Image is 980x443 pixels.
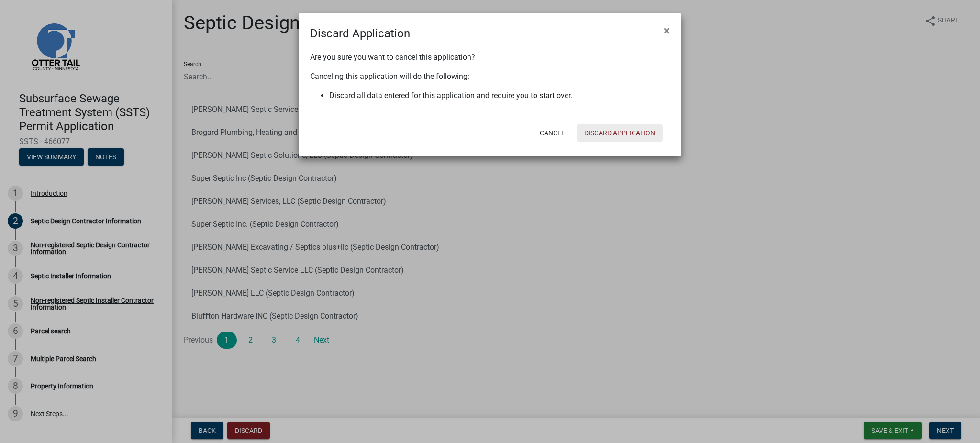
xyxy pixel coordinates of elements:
button: Discard Application [577,124,663,142]
p: Canceling this application will do the following: [310,71,670,82]
p: Are you sure you want to cancel this application? [310,52,670,63]
button: Close [656,17,678,44]
button: Cancel [532,124,573,142]
h4: Discard Application [310,25,410,42]
li: Discard all data entered for this application and require you to start over. [329,90,670,101]
span: × [664,24,670,37]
